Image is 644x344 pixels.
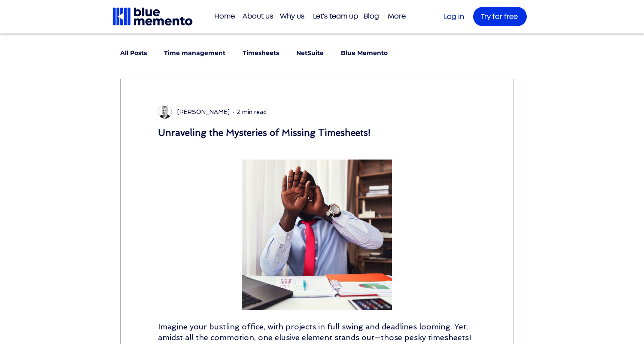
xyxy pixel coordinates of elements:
[112,6,194,27] img: Blue Memento black logo
[158,126,476,139] h1: Unraveling the Mysteries of Missing Timesheets!
[242,160,392,310] img: ree
[309,9,359,24] a: Let's team up
[164,49,225,58] a: Time management
[481,13,518,20] span: Try for free
[238,9,277,24] p: About us
[238,9,276,24] a: About us
[309,9,362,24] p: Let's team up
[120,49,147,58] a: All Posts
[444,13,464,20] a: Log in
[210,9,239,24] p: Home
[243,49,279,58] a: Timesheets
[341,49,388,58] a: Blue Memento
[276,9,309,24] a: Why us
[296,49,324,58] a: NetSuite
[473,7,527,26] a: Try for free
[210,9,410,24] nav: Site
[119,36,507,70] nav: Blog
[210,9,238,24] a: Home
[383,9,410,24] p: More
[359,9,383,24] a: Blog
[237,108,267,115] span: 2 min read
